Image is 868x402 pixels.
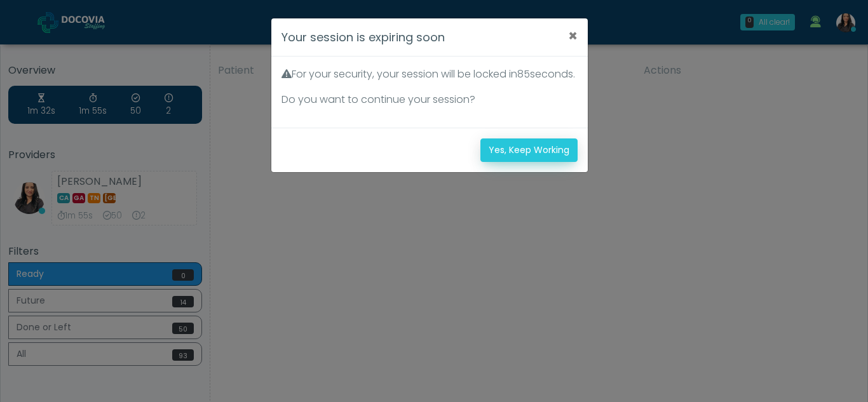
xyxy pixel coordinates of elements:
[281,29,445,46] h4: Your session is expiring soon
[480,138,578,162] button: Yes, Keep Working
[10,5,48,43] button: Open LiveChat chat widget
[281,67,578,82] p: For your security, your session will be locked in seconds.
[558,18,588,54] button: ×
[281,92,578,107] p: Do you want to continue your session?
[517,67,530,81] span: 85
